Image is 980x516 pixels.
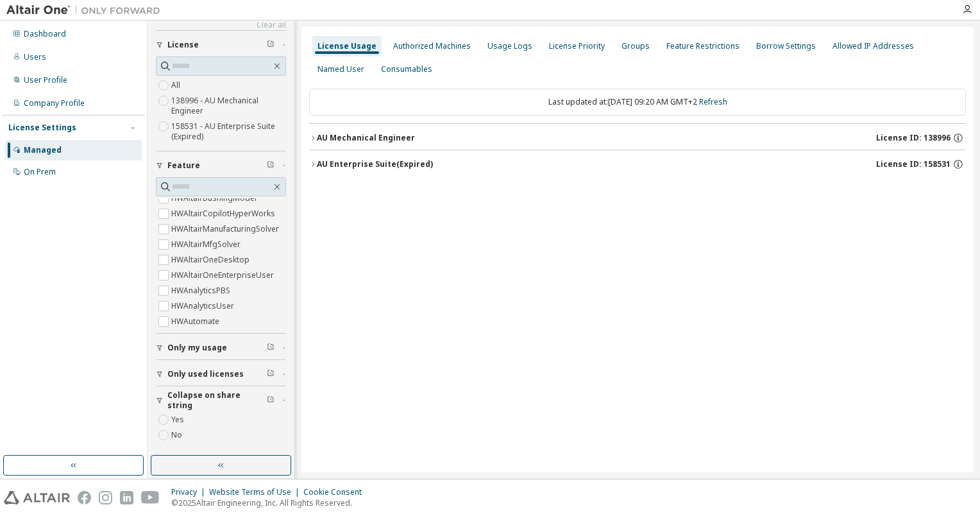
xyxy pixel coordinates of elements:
img: linkedin.svg [120,491,133,504]
label: HWAltairOneDesktop [171,252,252,268]
span: License [167,40,199,50]
span: License ID: 158531 [876,159,950,169]
label: All [171,78,183,93]
label: HWAltairManufacturingSolver [171,221,282,237]
label: 158531 - AU Enterprise Suite (Expired) [171,119,286,144]
span: Clear filter [267,343,275,353]
button: AU Mechanical EngineerLicense ID: 138996 [309,124,966,152]
button: License [156,31,286,59]
div: Privacy [171,487,209,497]
div: Borrow Settings [756,41,816,51]
div: Allowed IP Addresses [832,41,914,51]
div: Authorized Machines [393,41,471,51]
label: Yes [171,412,187,427]
img: youtube.svg [141,491,160,504]
span: License ID: 138996 [876,133,950,143]
span: Clear filter [267,160,275,171]
label: HWAltairBushingModel [171,191,259,206]
div: Consumables [381,64,432,74]
a: Clear all [156,20,286,30]
button: Collapse on share string [156,386,286,415]
button: AU Enterprise Suite(Expired)License ID: 158531 [309,150,966,178]
label: HWAltairOneEnterpriseUser [171,268,276,283]
span: Clear filter [267,40,275,50]
label: HWAnalyticsUser [171,298,237,314]
div: Dashboard [24,29,66,39]
span: Feature [167,160,200,171]
div: Usage Logs [487,41,532,51]
div: AU Enterprise Suite (Expired) [317,159,433,169]
span: Only used licenses [167,369,244,379]
img: facebook.svg [78,491,91,504]
label: HWAnalyticsPBS [171,283,233,298]
div: Website Terms of Use [209,487,303,497]
div: Managed [24,145,62,155]
button: Only used licenses [156,360,286,388]
img: instagram.svg [99,491,112,504]
a: Refresh [699,96,727,107]
label: No [171,427,185,443]
span: Only my usage [167,343,227,353]
label: HWAutomate [171,314,222,329]
img: Altair One [6,4,167,17]
button: Feature [156,151,286,180]
label: HWAltairCopilotHyperWorks [171,206,278,221]
span: Clear filter [267,369,275,379]
div: On Prem [24,167,56,177]
div: License Settings [8,123,76,133]
div: Company Profile [24,98,85,108]
div: User Profile [24,75,67,85]
div: License Priority [549,41,605,51]
div: Groups [621,41,650,51]
div: Cookie Consent [303,487,369,497]
div: Last updated at: [DATE] 09:20 AM GMT+2 [309,89,966,116]
div: Named User [317,64,364,74]
span: Clear filter [267,395,275,406]
div: AU Mechanical Engineer [317,133,415,143]
div: Feature Restrictions [666,41,739,51]
div: License Usage [317,41,376,51]
span: Collapse on share string [167,390,267,411]
p: © 2025 Altair Engineering, Inc. All Rights Reserved. [171,497,369,508]
img: altair_logo.svg [4,491,70,504]
button: Only my usage [156,334,286,362]
div: Users [24,52,46,62]
label: HWAltairMfgSolver [171,237,243,252]
label: 138996 - AU Mechanical Engineer [171,93,286,119]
